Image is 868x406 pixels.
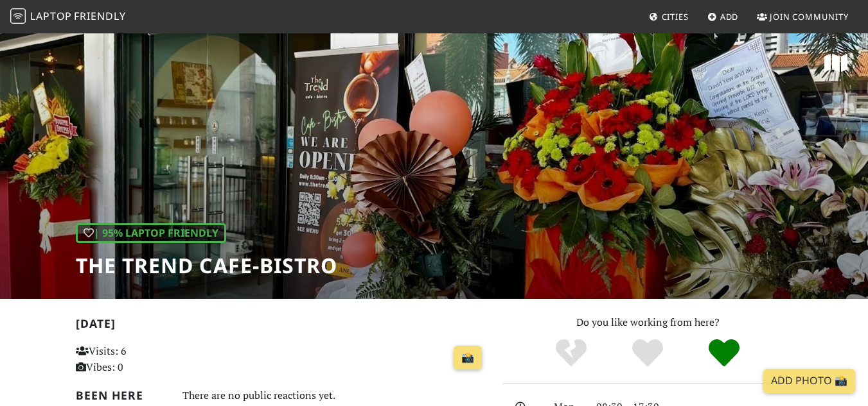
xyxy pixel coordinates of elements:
[10,8,26,24] img: LaptopFriendly
[610,337,686,369] div: Yes
[720,11,739,22] span: Add
[74,9,125,23] span: Friendly
[644,5,694,28] a: Cities
[76,317,488,335] h2: [DATE]
[454,346,482,370] a: 📸
[686,337,762,369] div: Definitely!
[662,11,689,22] span: Cities
[76,253,337,278] h1: The Trend cafe-bistro
[770,11,849,22] span: Join Community
[182,386,488,405] div: There are no public reactions yet.
[503,314,793,331] p: Do you like working from here?
[76,343,203,376] p: Visits: 6 Vibes: 0
[752,5,854,28] a: Join Community
[76,389,167,402] h2: Been here
[763,369,855,393] a: Add Photo 📸
[533,337,610,369] div: No
[30,9,72,23] span: Laptop
[76,223,226,244] div: | 95% Laptop Friendly
[10,6,126,28] a: LaptopFriendly LaptopFriendly
[702,5,744,28] a: Add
